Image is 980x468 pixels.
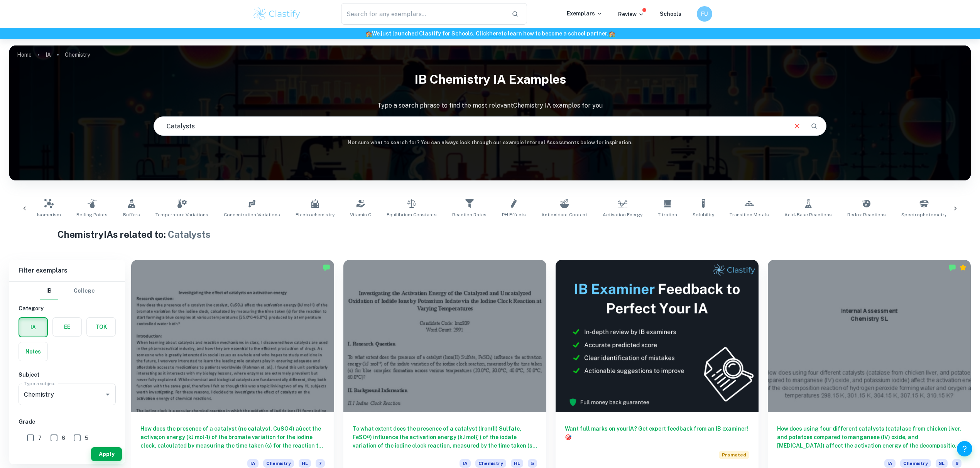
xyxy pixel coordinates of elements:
[168,229,211,240] span: Catalysts
[777,424,961,450] h6: How does using four different catalysts (catalase from chicken liver, and potatoes compared to ma...
[91,447,122,461] button: Apply
[19,417,116,426] h6: Grade
[76,211,108,218] span: Boiling Points
[884,459,896,468] span: IA
[53,318,81,336] button: EE
[9,67,971,92] h1: IB Chemistry IA examples
[936,459,948,468] span: SL
[74,282,95,300] button: College
[154,115,787,137] input: E.g. enthalpy of combustion, Winkler method, phosphate and temperature...
[19,370,116,379] h6: Subject
[567,9,603,18] p: Exemplars
[452,211,487,218] span: Reaction Rates
[502,211,526,218] span: pH Effects
[263,459,294,468] span: Chemistry
[252,6,301,22] img: Clastify logo
[603,211,642,218] span: Activation Energy
[140,424,325,450] h6: How does the presence of a catalyst (no catalyst, CuSO4) aûect the activa;on energy (kJ mol-1) of...
[46,49,51,60] a: IA
[19,342,47,361] button: Notes
[37,211,61,218] span: Isomerism
[9,101,971,110] p: Type a search phrase to find the most relevant Chemistry IA examples for you
[901,211,947,218] span: Spectrophotometry
[40,282,95,300] div: Filter type choice
[900,459,931,468] span: Chemistry
[341,3,505,25] input: Search for any exemplars...
[9,139,971,146] h6: Not sure what to search for? You can always look through our example Internal Assessments below f...
[693,211,714,218] span: Solubility
[784,211,832,218] span: Acid-Base Reactions
[17,49,32,60] a: Home
[565,434,571,440] span: 🎯
[957,441,972,456] button: Help and Feedback
[618,10,644,19] p: Review
[730,211,769,218] span: Transition Metals
[952,459,961,468] span: 6
[948,264,956,271] img: Marked
[102,389,113,400] button: Open
[9,260,125,281] h6: Filter exemplars
[460,459,471,468] span: IA
[719,451,749,459] span: Promoted
[489,30,501,37] a: here
[808,120,821,133] button: Search
[85,434,88,442] span: 5
[959,264,967,271] div: Premium
[155,211,208,218] span: Temperature Variations
[700,10,709,18] h6: FU
[511,459,523,468] span: HL
[608,30,615,37] span: 🏫
[790,119,804,133] button: Clear
[323,264,330,271] img: Marked
[528,459,537,468] span: 5
[365,30,372,37] span: 🏫
[123,211,140,218] span: Buffers
[299,459,311,468] span: HL
[65,51,90,59] p: Chemistry
[847,211,886,218] span: Redox Reactions
[350,211,371,218] span: Vitamin C
[353,424,537,450] h6: To what extent does the presence of a catalyst (Iron(II) Sulfate, FeSO¤) influence the activation...
[658,211,677,218] span: Titration
[57,227,923,241] h1: Chemistry IAs related to:
[697,6,712,22] button: FU
[541,211,587,218] span: Antioxidant Content
[38,434,42,442] span: 7
[62,434,65,442] span: 6
[247,459,259,468] span: IA
[2,29,978,38] h6: We just launched Clastify for Schools. Click to learn how to become a school partner.
[387,211,437,218] span: Equilibrium Constants
[87,318,115,336] button: TOK
[19,318,47,337] button: IA
[556,260,759,412] img: Thumbnail
[660,11,681,17] a: Schools
[565,424,749,441] h6: Want full marks on your IA ? Get expert feedback from an IB examiner!
[224,211,280,218] span: Concentration Variations
[316,459,325,468] span: 7
[19,304,116,313] h6: Category
[40,282,58,300] button: IB
[475,459,506,468] span: Chemistry
[296,211,335,218] span: Electrochemistry
[24,380,56,387] label: Type a subject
